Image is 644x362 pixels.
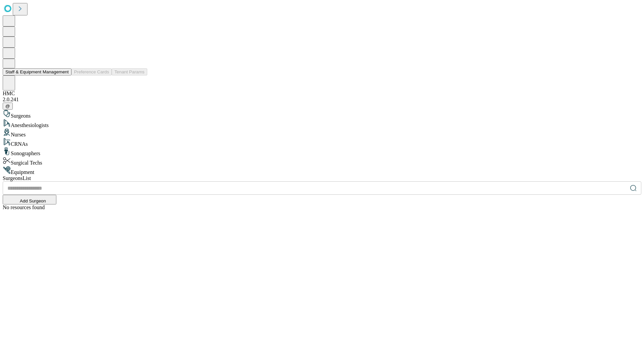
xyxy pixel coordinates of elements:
[3,128,641,138] div: Nurses
[3,147,641,157] div: Sonographers
[3,157,641,166] div: Surgical Techs
[112,68,147,75] button: Tenant Params
[71,68,112,75] button: Preference Cards
[3,166,641,175] div: Equipment
[3,97,641,103] div: 2.0.241
[20,198,46,203] span: Add Surgeon
[3,204,641,210] div: No resources found
[5,104,10,109] span: @
[3,68,71,75] button: Staff & Equipment Management
[3,138,641,147] div: CRNAs
[3,110,641,119] div: Surgeons
[3,103,13,110] button: @
[3,119,641,128] div: Anesthesiologists
[3,175,641,181] div: Surgeons List
[3,195,56,204] button: Add Surgeon
[3,90,641,97] div: HMC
